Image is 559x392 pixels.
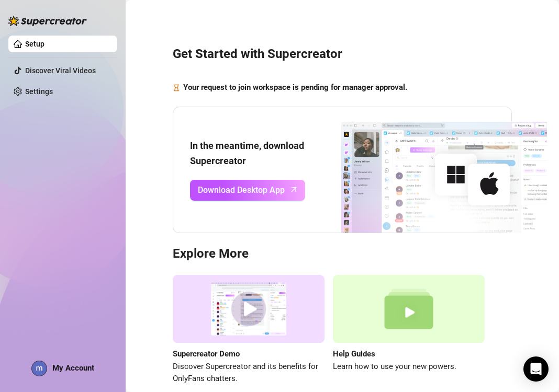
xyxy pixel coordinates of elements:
[173,82,180,94] span: hourglass
[190,180,305,201] a: Download Desktop Apparrow-up
[32,361,47,376] img: ACg8ocKIhlzzbVwcG_Yh5B91MSHmbHvXeh6dUojML5JwA8sQc3IF8A=s96-c
[173,275,325,343] img: supercreator demo
[8,16,87,26] img: logo-BBDzfeDw.svg
[333,275,485,343] img: help guides
[333,349,375,359] strong: Help Guides
[523,356,549,382] div: Open Intercom Messenger
[52,363,94,373] span: My Account
[305,107,547,233] img: download app
[25,66,96,75] a: Discover Viral Videos
[25,87,53,96] a: Settings
[183,83,407,92] strong: Your request to join workspace is pending for manager approval.
[333,361,485,373] span: Learn how to use your new powers.
[173,246,512,262] h3: Explore More
[173,349,240,359] strong: Supercreator Demo
[288,183,300,195] span: arrow-up
[198,183,285,197] span: Download Desktop App
[190,140,304,166] strong: In the meantime, download Supercreator
[333,275,485,385] a: Help GuidesLearn how to use your new powers.
[25,40,44,48] a: Setup
[173,275,325,385] a: Supercreator DemoDiscover Supercreator and its benefits for OnlyFans chatters.
[173,361,325,385] span: Discover Supercreator and its benefits for OnlyFans chatters.
[173,46,512,63] h3: Get Started with Supercreator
